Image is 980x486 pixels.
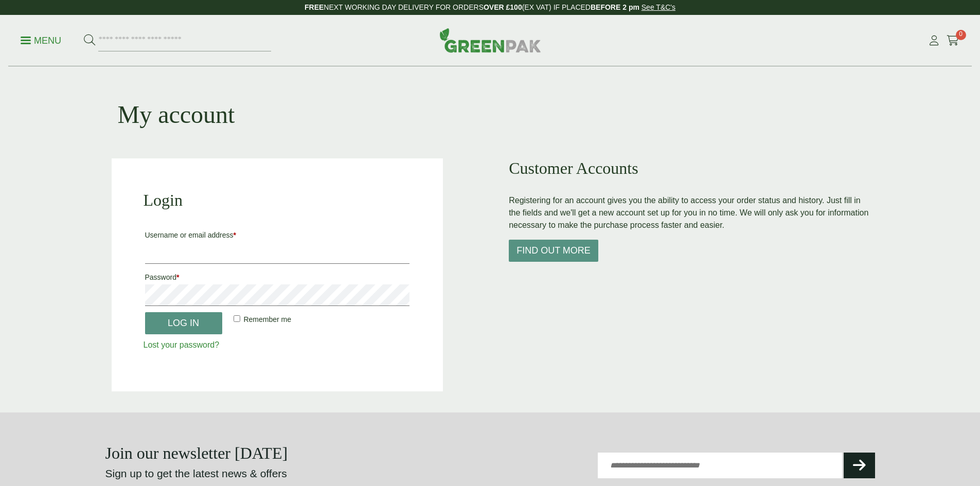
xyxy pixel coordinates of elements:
[234,315,240,322] input: Remember me
[439,28,541,52] img: GreenPak Supplies
[145,228,410,242] label: Username or email address
[484,3,522,11] strong: OVER £100
[118,100,235,130] h1: My account
[591,3,639,11] strong: BEFORE 2 pm
[21,34,61,47] p: Menu
[642,3,675,11] a: See T&C's
[947,35,959,46] i: Cart
[105,444,288,462] strong: Join our newsletter [DATE]
[145,312,222,334] button: Log in
[144,190,412,210] h2: Login
[947,33,959,48] a: 0
[509,240,598,262] button: Find out more
[243,315,291,323] span: Remember me
[928,35,940,46] i: My Account
[509,246,598,255] a: Find out more
[144,340,220,349] a: Lost your password?
[509,194,868,231] p: Registering for an account gives you the ability to access your order status and history. Just fi...
[21,34,61,45] a: Menu
[956,30,966,40] span: 0
[105,465,452,482] p: Sign up to get the latest news & offers
[509,158,868,178] h2: Customer Accounts
[305,3,324,11] strong: FREE
[145,270,410,284] label: Password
